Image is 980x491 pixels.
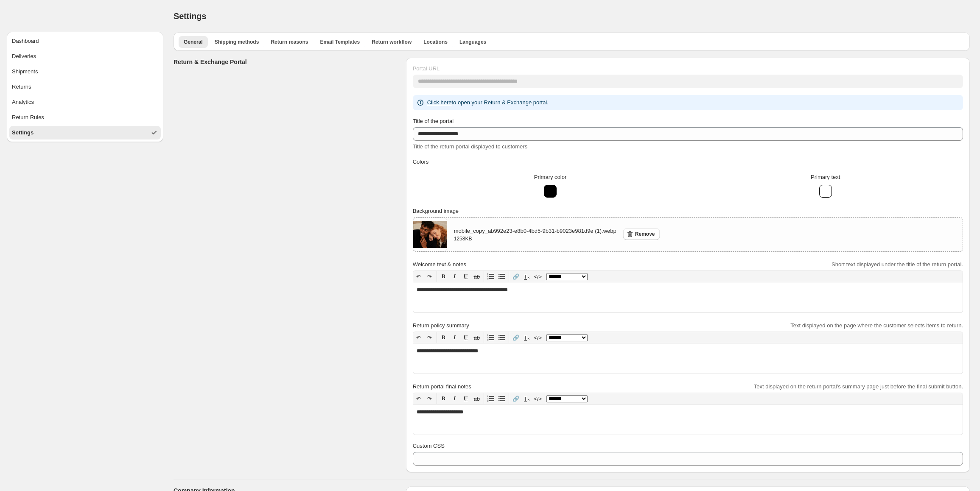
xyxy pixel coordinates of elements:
[271,39,308,45] span: Return reasons
[449,271,460,282] button: 𝑰
[454,235,616,242] p: 1258 KB
[372,39,412,45] span: Return workflow
[9,80,161,94] button: Returns
[413,322,469,329] span: Return policy summary
[174,11,206,21] span: Settings
[413,143,527,150] span: Title of the return portal displayed to customers
[413,261,466,268] span: Welcome text & notes
[12,83,31,91] div: Returns
[521,332,532,343] button: T̲ₓ
[9,95,161,109] button: Analytics
[790,322,963,329] span: Text displayed on the page where the customer selects items to return.
[9,65,161,78] button: Shipments
[635,231,655,237] span: Remove
[460,271,471,282] button: 𝐔
[623,228,660,240] button: Remove
[473,273,479,280] s: ab
[438,271,449,282] button: 𝐁
[184,39,203,45] span: General
[12,37,39,45] div: Dashboard
[12,128,34,137] div: Settings
[12,98,34,106] div: Analytics
[485,332,496,343] button: Numbered list
[449,332,460,343] button: 𝑰
[424,332,435,343] button: ↷
[427,99,452,106] a: Click here
[413,393,424,404] button: ↶
[510,332,521,343] button: 🔗
[459,39,486,45] span: Languages
[413,208,459,214] span: Background image
[438,393,449,404] button: 𝐁
[413,443,445,449] span: Custom CSS
[832,261,963,268] span: Short text displayed under the title of the return portal.
[496,393,507,404] button: Bullet list
[215,39,259,45] span: Shipping methods
[9,34,161,48] button: Dashboard
[413,159,429,165] span: Colors
[413,271,424,282] button: ↶
[811,174,840,180] span: Primary text
[471,271,482,282] button: ab
[471,332,482,343] button: ab
[532,393,543,404] button: </>
[510,393,521,404] button: 🔗
[438,332,449,343] button: 𝐁
[754,383,963,390] span: Text displayed on the return portal's summary page just before the final submit button.
[521,271,532,282] button: T̲ₓ
[424,271,435,282] button: ↷
[464,334,468,340] span: 𝐔
[413,383,471,390] span: Return portal final notes
[423,39,448,45] span: Locations
[534,174,567,180] span: Primary color
[9,111,161,124] button: Return Rules
[12,52,36,61] div: Deliveries
[174,58,399,66] h3: Return & Exchange Portal
[454,227,616,242] div: mobile_copy_ab992e23-e8b0-4bd5-9b31-b9023e981d9e (1).webp
[485,271,496,282] button: Numbered list
[9,126,161,139] button: Settings
[496,271,507,282] button: Bullet list
[464,395,468,402] span: 𝐔
[464,273,468,279] span: 𝐔
[460,332,471,343] button: 𝐔
[320,39,360,45] span: Email Templates
[521,393,532,404] button: T̲ₓ
[424,393,435,404] button: ↷
[12,113,44,122] div: Return Rules
[413,118,454,124] span: Title of the portal
[532,332,543,343] button: </>
[9,50,161,63] button: Deliveries
[485,393,496,404] button: Numbered list
[427,99,549,106] span: to open your Return & Exchange portal.
[449,393,460,404] button: 𝑰
[413,332,424,343] button: ↶
[510,271,521,282] button: 🔗
[473,396,479,402] s: ab
[413,65,440,72] span: Portal URL
[12,67,38,76] div: Shipments
[471,393,482,404] button: ab
[473,335,479,341] s: ab
[496,332,507,343] button: Bullet list
[460,393,471,404] button: 𝐔
[532,271,543,282] button: </>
